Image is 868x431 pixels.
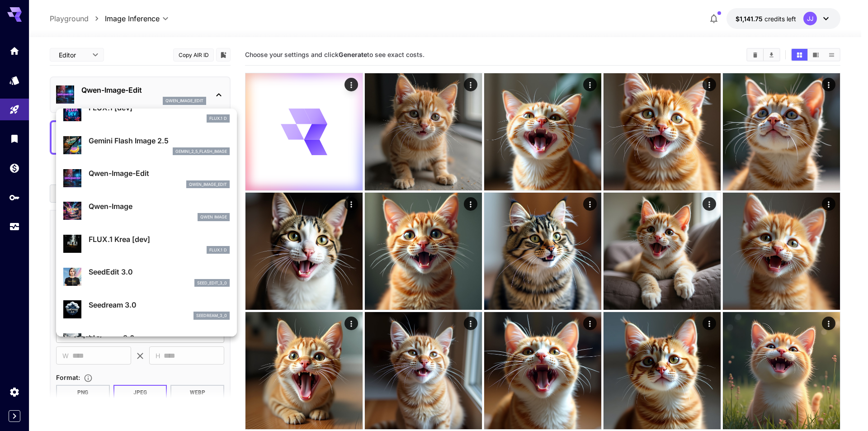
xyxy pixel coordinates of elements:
[200,214,227,220] p: Qwen Image
[63,329,230,356] div: Ideogram 3.0
[89,201,230,212] p: Qwen-Image
[196,313,227,319] p: seedream_3_0
[63,164,230,192] div: Qwen-Image-Editqwen_image_edit
[63,132,230,159] div: Gemini Flash Image 2.5gemini_2_5_flash_image
[63,230,230,258] div: FLUX.1 Krea [dev]FLUX.1 D
[89,266,230,277] p: SeedEdit 3.0
[89,332,230,343] p: Ideogram 3.0
[89,135,230,146] p: Gemini Flash Image 2.5
[89,168,230,179] p: Qwen-Image-Edit
[63,197,230,225] div: Qwen-ImageQwen Image
[63,263,230,290] div: SeedEdit 3.0seed_edit_3_0
[209,247,227,253] p: FLUX.1 D
[63,296,230,323] div: Seedream 3.0seedream_3_0
[197,280,227,286] p: seed_edit_3_0
[175,148,227,155] p: gemini_2_5_flash_image
[63,99,230,126] div: FLUX.1 [dev]FLUX.1 D
[189,181,227,188] p: qwen_image_edit
[209,115,227,122] p: FLUX.1 D
[89,234,230,245] p: FLUX.1 Krea [dev]
[89,299,230,310] p: Seedream 3.0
